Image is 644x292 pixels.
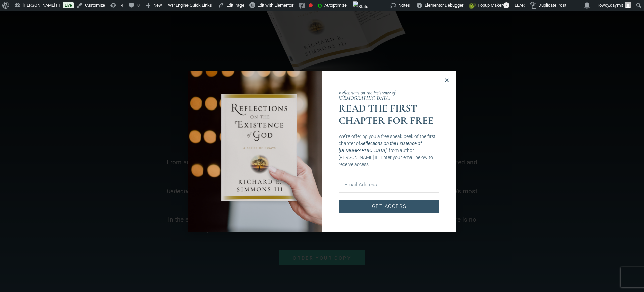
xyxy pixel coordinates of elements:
h2: Reflections on the Existence of [DEMOGRAPHIC_DATA] [339,90,439,101]
h2: READ THE FIRST CHAPTER FOR FREE [339,102,439,127]
button: Get access [339,200,439,213]
div: Focus keyphrase not set [309,3,313,7]
b: Reflections on the Existence of [DEMOGRAPHIC_DATA] [339,141,422,153]
img: Views over 48 hours. Click for more Jetpack Stats. [353,1,368,12]
p: We’re offering you a free sneak peek of the first chapter of , from author [PERSON_NAME] III. Ent... [339,133,439,168]
span: Get access [372,202,407,210]
span: 2 [503,2,509,8]
a: Live [63,2,74,8]
input: Email Address [339,177,439,193]
a: Close [444,78,449,83]
span: Edit with Elementor [257,3,293,8]
span: daymit [610,3,623,8]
